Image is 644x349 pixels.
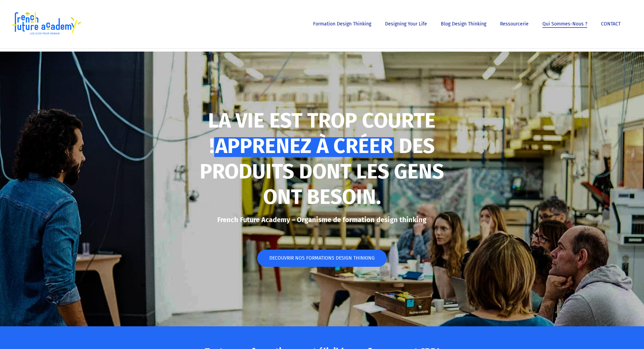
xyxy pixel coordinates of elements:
[208,108,436,159] strong: LA VIE EST TROP COURTE !
[542,21,587,27] span: Qui sommes-nous ?
[200,134,444,209] strong: DES PRODUITS DONT LES GENS ONT BESOIN.
[441,21,486,27] span: Blog Design Thinking
[385,21,427,27] span: Designing Your Life
[601,21,621,27] span: CONTACT
[500,21,529,27] span: Ressourcerie
[215,134,393,159] span: APPRENEZ À CRÉER
[313,21,371,27] span: Formation Design Thinking
[310,22,375,26] a: Formation Design Thinking
[497,22,532,26] a: Ressourcerie
[437,22,490,26] a: Blog Design Thinking
[539,22,591,26] a: Qui sommes-nous ?
[269,255,375,262] span: DECOUVRIR NOS FORMATIONS DESIGN THINKING
[382,22,430,26] a: Designing Your Life
[598,22,624,26] a: CONTACT
[257,250,387,267] a: DECOUVRIR NOS FORMATIONS DESIGN THINKING
[10,10,82,38] img: French Future Academy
